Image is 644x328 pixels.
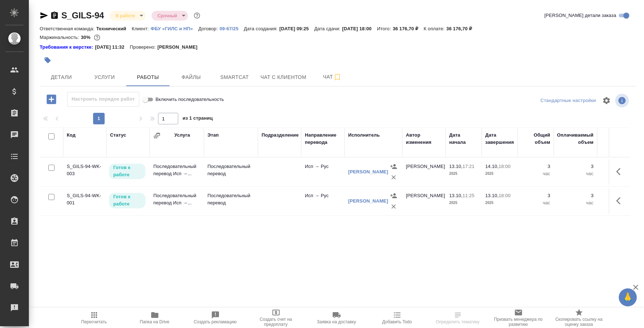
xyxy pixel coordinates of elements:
[598,92,615,109] span: Настроить таблицу
[157,44,203,51] p: [PERSON_NAME]
[108,163,146,180] div: Исполнитель может приступить к работе
[449,132,478,146] div: Дата начала
[152,11,188,21] div: В работе
[113,193,141,208] p: Готов к работе
[174,73,209,82] span: Файлы
[428,308,488,328] button: Чтобы определение сработало, загрузи исходные файлы на странице "файлы" и привяжи проект в SmartCat
[155,13,179,19] button: Срочный
[402,189,446,214] td: [PERSON_NAME]
[40,52,56,68] button: Добавить тэг
[388,161,399,172] button: Назначить
[449,170,478,177] p: 2025
[95,44,130,51] p: [DATE] 11:32
[557,199,593,207] p: час
[96,26,132,31] p: Технический
[113,164,141,178] p: Готов к работе
[544,12,616,19] span: [PERSON_NAME] детали заказа
[40,44,95,51] a: Требования к верстке:
[521,199,550,207] p: час
[499,164,511,169] p: 18:00
[130,44,158,51] p: Проверено:
[342,26,377,31] p: [DATE] 18:00
[612,163,629,180] button: Здесь прячутся важные кнопки
[539,95,598,106] div: split button
[601,199,630,207] p: RUB
[557,132,593,146] div: Оплачиваемый объем
[260,73,306,82] span: Чат с клиентом
[67,132,75,139] div: Код
[485,164,499,169] p: 14.10,
[40,26,96,31] p: Ответственная команда:
[198,26,220,31] p: Договор:
[424,26,446,31] p: К оплате:
[150,26,198,31] p: ФБУ «ГИЛС и НП»
[207,132,219,139] div: Этап
[449,164,463,169] p: 13.10,
[219,26,244,31] p: 09-67/25
[92,33,102,42] button: 21000.00 RUB;
[388,190,399,201] button: Назначить
[499,193,511,198] p: 18:00
[348,132,380,139] div: Исполнитель
[314,26,342,31] p: Дата сдачи:
[348,198,388,204] a: [PERSON_NAME]
[174,132,190,139] div: Услуга
[61,10,104,20] a: S_GILS-94
[262,132,299,139] div: Подразделение
[305,132,341,146] div: Направление перевода
[557,192,593,199] p: 3
[150,25,198,31] a: ФБУ «ГИЛС и НП»
[153,132,161,139] button: Сгруппировать
[463,193,474,198] p: 11:25
[402,159,446,185] td: [PERSON_NAME]
[301,159,345,185] td: Исп → Рус
[40,35,81,40] p: Маржинальность:
[557,163,593,170] p: 3
[521,163,550,170] p: 3
[132,26,150,31] p: Клиент:
[388,201,399,212] button: Удалить
[192,11,202,20] button: Доп статусы указывают на важность/срочность заказа
[449,193,463,198] p: 13.10,
[87,73,122,82] span: Услуги
[619,288,637,306] button: 🙏
[406,132,442,146] div: Автор изменения
[81,35,92,40] p: 30%
[388,172,399,183] button: Удалить
[485,193,499,198] p: 13.10,
[279,26,314,31] p: [DATE] 09:25
[50,11,59,20] button: Скопировать ссылку
[207,163,254,177] p: Последовательный перевод
[612,192,629,209] button: Здесь прячутся важные кнопки
[41,92,61,107] button: Добавить работу
[113,13,137,19] button: В работе
[40,11,48,20] button: Скопировать ссылку для ЯМессенджера
[377,26,393,31] p: Итого:
[207,192,254,207] p: Последовательный перевод
[150,189,204,214] td: Последовательный перевод Исп →...
[244,26,279,31] p: Дата создания:
[446,26,477,31] p: 36 176,70 ₽
[183,114,213,124] span: из 1 страниц
[521,192,550,199] p: 3
[44,73,79,82] span: Детали
[521,170,550,177] p: час
[615,94,630,107] span: Посмотреть информацию
[110,11,146,21] div: В работе
[601,170,630,177] p: RUB
[485,132,514,146] div: Дата завершения
[485,170,514,177] p: 2025
[40,44,95,51] div: Нажми, чтобы открыть папку с инструкцией
[131,73,165,82] span: Работы
[485,199,514,207] p: 2025
[601,163,630,170] p: 3 000
[108,192,146,209] div: Исполнитель может приступить к работе
[557,170,593,177] p: час
[315,72,350,81] span: Чат
[301,189,345,214] td: Исп → Рус
[155,96,224,103] span: Включить последовательность
[521,132,550,146] div: Общий объем
[449,199,478,207] p: 2025
[219,25,244,31] a: 09-67/25
[110,132,126,139] div: Статус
